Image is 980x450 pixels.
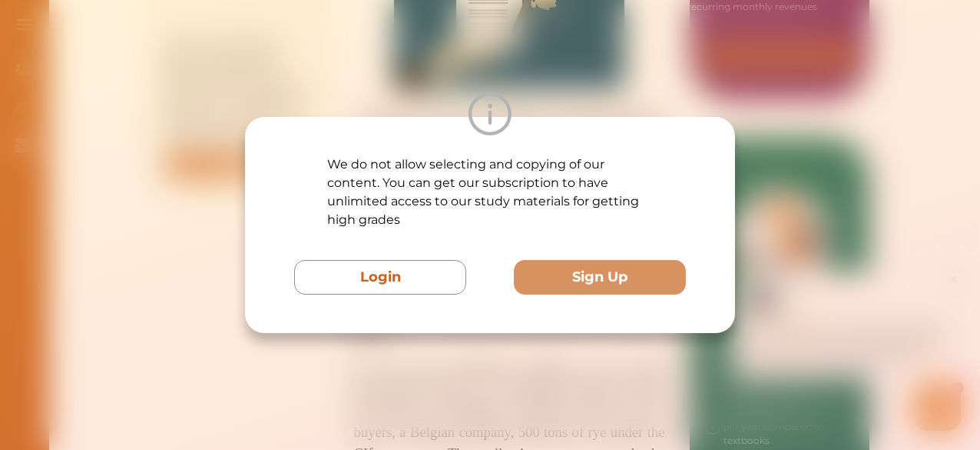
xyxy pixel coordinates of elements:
[327,155,654,229] p: We do not allow selecting and copying of our content. You can get our subscription to have unlimi...
[184,52,197,68] span: 👋
[306,82,320,98] span: 🌟
[134,52,338,98] p: Hey there If you have any questions, I'm here to help! Just text back 'Hi' and choose from the fo...
[340,114,353,126] i: 1
[134,15,164,45] img: Nini
[173,25,190,41] div: Nini
[294,260,466,295] button: Login
[514,260,686,295] button: Sign Up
